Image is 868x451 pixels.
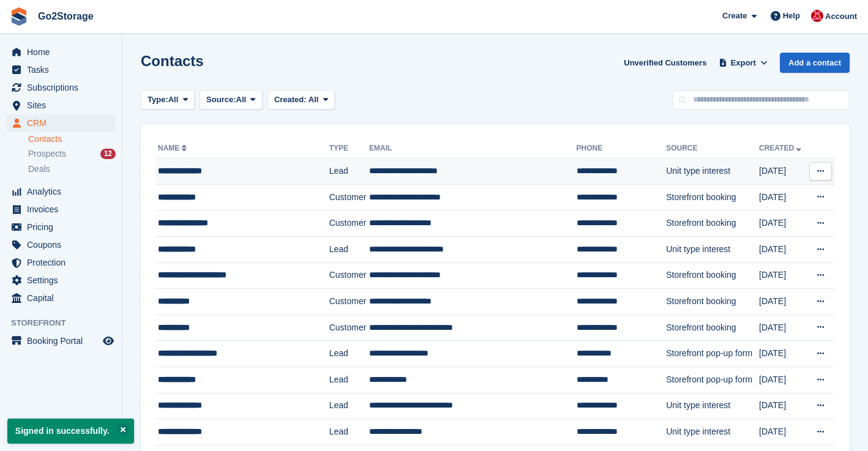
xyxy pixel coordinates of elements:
span: Protection [27,254,100,271]
td: Lead [329,341,369,367]
a: Preview store [101,334,116,348]
td: [DATE] [759,158,807,185]
td: Lead [329,393,369,419]
span: Tasks [27,61,100,78]
td: [DATE] [759,419,807,445]
td: Lead [329,158,369,185]
a: menu [6,289,116,307]
td: Unit type interest [666,419,759,445]
td: [DATE] [759,211,807,237]
a: menu [6,97,116,114]
a: menu [6,61,116,78]
td: Lead [329,236,369,263]
button: Created: All [268,90,335,110]
td: Unit type interest [666,158,759,185]
a: menu [6,254,116,271]
a: Deals [28,163,116,176]
td: Storefront booking [666,211,759,237]
td: Customer [329,263,369,289]
span: Export [731,57,756,69]
th: Email [369,139,577,158]
th: Type [329,139,369,158]
span: Home [27,43,100,61]
span: Booking Portal [27,332,100,349]
td: Storefront pop-up form [666,367,759,393]
td: [DATE] [759,393,807,419]
a: Go2Storage [33,6,99,26]
a: Prospects 12 [28,147,116,160]
td: Lead [329,367,369,393]
span: Subscriptions [27,79,100,96]
td: Customer [329,315,369,341]
a: Created [759,144,804,152]
img: stora-icon-8386f47178a22dfd0bd8f6a31ec36ba5ce8667c1dd55bd0f319d3a0aa187defe.svg [10,7,28,26]
a: menu [6,114,116,132]
td: Storefront pop-up form [666,341,759,367]
td: Storefront booking [666,289,759,315]
a: menu [6,236,116,253]
td: Unit type interest [666,236,759,263]
span: Sites [27,97,100,114]
div: 12 [100,149,116,159]
a: Add a contact [780,53,850,73]
td: Storefront booking [666,263,759,289]
h1: Contacts [141,53,204,69]
span: All [168,94,179,106]
td: [DATE] [759,367,807,393]
td: Storefront booking [666,184,759,211]
td: [DATE] [759,341,807,367]
td: [DATE] [759,263,807,289]
a: Contacts [28,133,116,145]
span: CRM [27,114,100,132]
td: Customer [329,211,369,237]
span: Source: [206,94,236,106]
span: Create [722,10,747,22]
a: Name [158,144,189,152]
span: Analytics [27,183,100,200]
a: menu [6,183,116,200]
a: menu [6,272,116,289]
span: Coupons [27,236,100,253]
th: Source [666,139,759,158]
span: Invoices [27,201,100,218]
span: Account [825,10,857,23]
span: Created: [274,95,307,104]
button: Export [716,53,770,73]
td: [DATE] [759,315,807,341]
td: Storefront booking [666,315,759,341]
a: Unverified Customers [619,53,711,73]
span: Pricing [27,218,100,236]
span: Settings [27,272,100,289]
td: [DATE] [759,236,807,263]
a: menu [6,201,116,218]
td: Customer [329,289,369,315]
img: James Pearson [811,10,823,22]
span: Prospects [28,148,66,160]
span: Type: [148,94,168,106]
td: Customer [329,184,369,211]
button: Source: All [200,90,263,110]
span: Capital [27,289,100,307]
a: menu [6,218,116,236]
td: [DATE] [759,289,807,315]
a: menu [6,332,116,349]
button: Type: All [141,90,195,110]
span: Deals [28,163,50,175]
span: All [309,95,319,104]
span: Storefront [11,317,122,329]
a: menu [6,43,116,61]
p: Signed in successfully. [7,419,134,444]
th: Phone [577,139,667,158]
td: Unit type interest [666,393,759,419]
span: All [236,94,247,106]
td: [DATE] [759,184,807,211]
a: menu [6,79,116,96]
td: Lead [329,419,369,445]
span: Help [783,10,800,22]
